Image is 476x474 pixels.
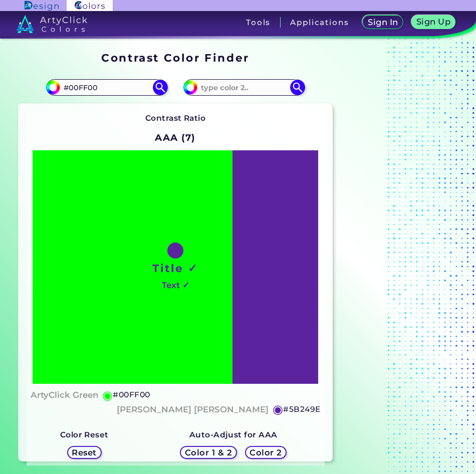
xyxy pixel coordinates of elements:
h4: Text ✓ [162,278,189,293]
a: Sign In [364,16,401,29]
strong: Contrast Ratio [145,113,206,123]
h5: Reset [73,448,96,456]
h5: Color 2 [251,448,280,456]
h5: Color 1 & 2 [187,448,229,456]
h5: ◉ [273,403,284,415]
img: icon search [290,80,305,95]
img: ArtyClick Design logo [25,1,58,11]
h1: Contrast Color Finder [101,50,249,65]
strong: Auto-Adjust for AAA [189,430,278,439]
h1: Title ✓ [152,261,198,276]
h4: ArtyClick Green [31,388,99,402]
h5: #5B249E [283,403,320,416]
h5: Sign In [369,19,396,26]
h4: [PERSON_NAME] [PERSON_NAME] [117,402,269,417]
h5: #00FF00 [113,388,150,401]
a: Sign Up [413,16,453,29]
h3: Tools [246,19,271,26]
h5: ◉ [102,389,113,401]
img: icon search [153,80,168,95]
strong: Color Reset [60,430,109,439]
iframe: Advertisement [337,48,462,465]
h2: AAA (7) [150,127,200,149]
h5: Sign Up [418,18,449,26]
img: logo_artyclick_colors_white.svg [17,15,87,33]
h3: Applications [290,19,349,26]
input: type color 2.. [197,81,291,94]
input: type color 1.. [60,81,153,94]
